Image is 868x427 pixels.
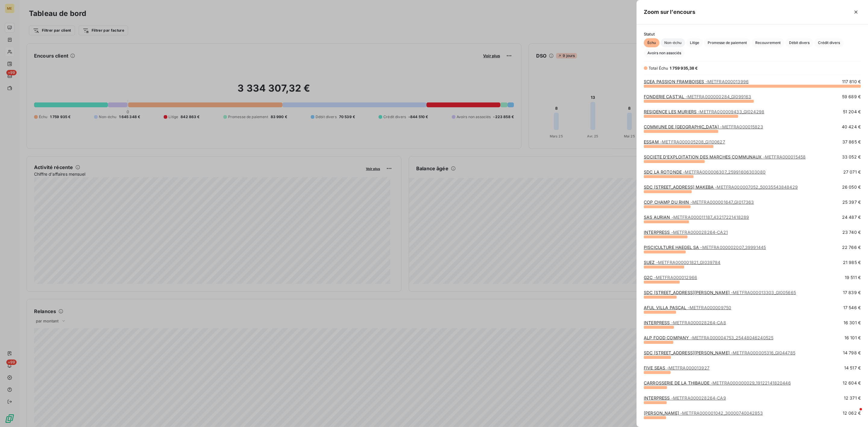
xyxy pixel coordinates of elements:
[660,139,725,144] span: - METFRA000005208_GI100627
[844,365,861,371] span: 14 517 €
[842,184,861,190] span: 26 050 €
[842,214,861,220] span: 24 487 €
[842,229,861,235] span: 23 740 €
[644,275,697,280] a: G2C
[644,79,749,84] a: SCEA PASSION FRAMBOISES
[671,320,726,325] span: - METFRA000028264-CA8
[715,184,798,190] span: - METFRA000007052_50035543848429
[644,410,763,416] a: [PERSON_NAME]
[731,290,796,295] span: - METFRA000013303_GI005665
[671,230,728,235] span: - METFRA000028264-CA21
[843,109,861,115] span: 51 204 €
[683,169,766,174] span: - METFRA000006307_25991606303080
[785,38,813,47] button: Débit divers
[814,38,844,47] button: Crédit divers
[644,215,749,220] a: SAS AURIAN
[644,395,726,400] a: INTERPRESS
[842,139,861,145] span: 37 865 €
[698,109,764,114] span: - METFRA000009433_GI024298
[704,38,750,47] button: Promesse de paiement
[644,320,726,325] a: INTERPRESS
[731,350,795,355] span: - METFRA000005316_GI044785
[848,407,862,421] iframe: Intercom live chat
[686,94,751,99] span: - METFRA000000284_GI099163
[843,259,861,265] span: 21 985 €
[667,365,709,370] span: - METFRA000013927
[644,365,709,370] a: FIVE SEAS
[644,350,795,355] a: SDC [STREET_ADDRESS][PERSON_NAME]
[656,260,721,265] span: - METFRA000001821_GI039784
[843,380,861,386] span: 12 604 €
[842,154,861,160] span: 33 052 €
[644,260,721,265] a: SUEZ
[637,79,868,420] div: grid
[644,245,766,250] a: PISCICULTURE HAEGEL SA
[654,275,697,280] span: - METFRA000012966
[644,380,791,385] a: CARROSSERIE DE LA THIBAUDE
[644,32,861,36] span: Statut
[843,169,861,175] span: 27 071 €
[644,305,731,310] a: AFUL VILLA PASCAL
[644,109,764,114] a: RESIDENCE LES MURIERS
[680,410,763,416] span: - METFRA000001042_30000740042853
[720,124,763,129] span: - METFRA000015823
[644,154,806,159] a: SOCIETE D'EXPLOITATION DES MARCHES COMMUNAUX
[843,305,861,311] span: 17 546 €
[661,38,685,47] button: Non-échu
[842,79,861,85] span: 117 810 €
[644,169,766,174] a: SDC LA ROTONDE
[644,230,728,235] a: INTERPRESS
[843,410,861,416] span: 12 062 €
[690,335,774,340] span: - METFRA000004753_25448046240525
[671,395,726,400] span: - METFRA000028264-CA9
[752,38,784,47] button: Recouvrement
[842,94,861,100] span: 59 689 €
[644,124,763,129] a: COMMUNE DE [GEOGRAPHIC_DATA]
[842,244,861,250] span: 22 766 €
[644,290,796,295] a: SDC [STREET_ADDRESS][PERSON_NAME]
[843,350,861,356] span: 14 798 €
[842,124,861,130] span: 40 424 €
[644,335,773,340] a: ALP FOOD COMPANY
[690,199,754,205] span: - METFRA000001647_GI017363
[644,8,695,16] h5: Zoom sur l’encours
[706,79,749,84] span: - METFRA000013996
[644,94,751,99] a: FONDERIE CAST'AL
[711,380,791,385] span: - METFRA000000029_19122141820446
[670,66,698,71] span: 1 759 935,38 €
[700,245,766,250] span: - METFRA000002007_39991445
[649,66,668,71] span: Total Échu
[644,38,659,47] button: Échu
[842,199,861,205] span: 25 397 €
[644,184,798,190] a: SDC [STREET_ADDRESS] MAKEBA
[844,335,861,341] span: 16 101 €
[644,199,754,205] a: COP CHAMP DU RHIN
[644,139,725,144] a: ESSAM
[671,215,749,220] span: - METFRA000011187_43217221418289
[644,49,685,58] button: Avoirs non associés
[845,275,861,281] span: 19 511 €
[688,305,731,310] span: - METFRA000009750
[844,395,861,401] span: 12 371 €
[844,320,861,326] span: 16 301 €
[686,38,703,47] button: Litige
[763,154,806,159] span: - METFRA000015458
[843,290,861,296] span: 17 839 €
